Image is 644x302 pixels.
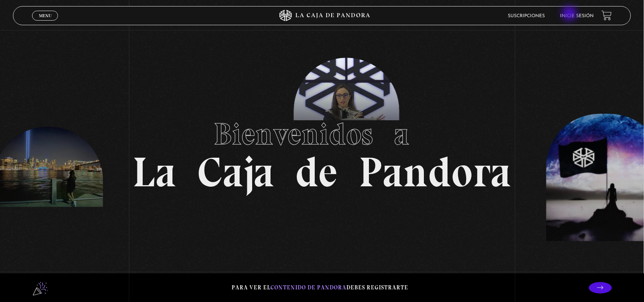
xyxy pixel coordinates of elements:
span: contenido de Pandora [271,284,347,291]
a: Inicie sesión [560,14,594,18]
span: Cerrar [36,20,54,25]
span: Bienvenidos a [214,116,430,152]
a: Suscripciones [508,14,545,18]
p: Para ver el debes registrarte [232,283,409,293]
span: Menu [39,13,52,18]
h1: La Caja de Pandora [133,109,512,193]
a: View your shopping cart [602,10,612,21]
